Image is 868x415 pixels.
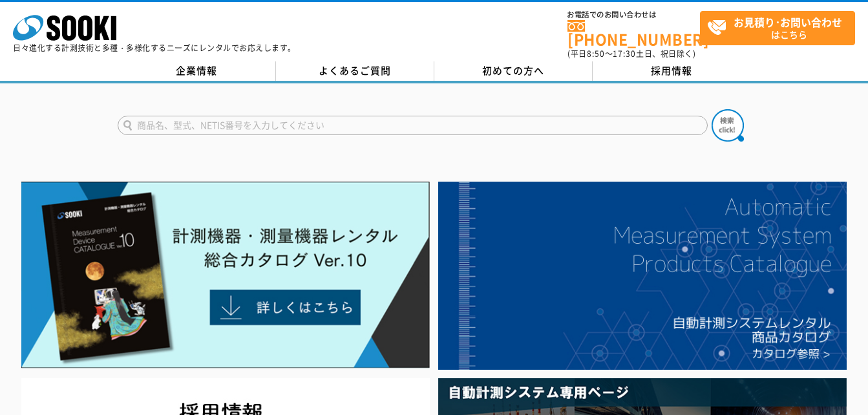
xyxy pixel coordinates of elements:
strong: お見積り･お問い合わせ [734,14,842,30]
a: お見積り･お問い合わせはこちら [700,11,855,45]
span: 17:30 [613,48,636,59]
span: 初めての方へ [482,63,544,78]
a: [PHONE_NUMBER] [567,20,700,47]
span: 8:50 [587,48,605,59]
img: btn_search.png [712,109,744,142]
p: 日々進化する計測技術と多種・多様化するニーズにレンタルでお応えします。 [13,44,296,52]
input: 商品名、型式、NETIS番号を入力してください [118,116,708,135]
img: 自動計測システムカタログ [438,182,847,370]
span: お電話でのお問い合わせは [567,11,700,19]
a: 採用情報 [593,61,751,81]
a: よくあるご質問 [276,61,434,81]
a: 初めての方へ [434,61,593,81]
span: (平日 ～ 土日、祝日除く) [567,48,695,59]
span: はこちら [707,12,854,44]
img: Catalog Ver10 [21,182,430,369]
a: 企業情報 [118,61,276,81]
